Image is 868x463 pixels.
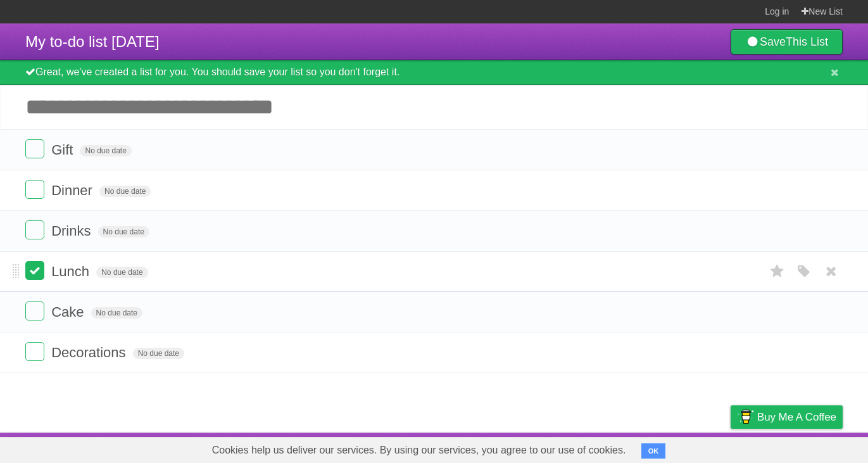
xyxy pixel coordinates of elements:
a: SaveThis List [731,29,843,54]
span: No due date [99,186,151,197]
a: Developers [604,436,655,460]
label: Done [25,139,44,158]
span: Cookies help us deliver our services. By using our services, you agree to our use of cookies. [199,438,639,463]
label: Done [25,342,44,361]
label: Done [25,220,44,239]
a: Suggest a feature [763,436,843,460]
span: My to-do list [DATE] [25,33,160,50]
a: Privacy [714,436,747,460]
label: Done [25,180,44,199]
a: Terms [671,436,699,460]
label: Star task [765,261,789,282]
span: Drinks [51,223,94,239]
span: Gift [51,142,76,158]
span: No due date [96,267,148,278]
span: Decorations [51,345,129,360]
span: Cake [51,304,87,320]
span: No due date [80,145,131,156]
span: Buy me a coffee [757,406,836,428]
img: Buy me a coffee [737,406,754,428]
span: Dinner [51,182,96,198]
span: No due date [98,226,149,238]
span: Lunch [51,263,92,279]
button: OK [641,443,666,459]
label: Done [25,261,44,280]
span: No due date [133,348,184,359]
a: Buy me a coffee [731,405,843,429]
a: About [562,436,589,460]
label: Done [25,301,44,320]
b: This List [786,35,828,48]
span: No due date [91,307,142,319]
